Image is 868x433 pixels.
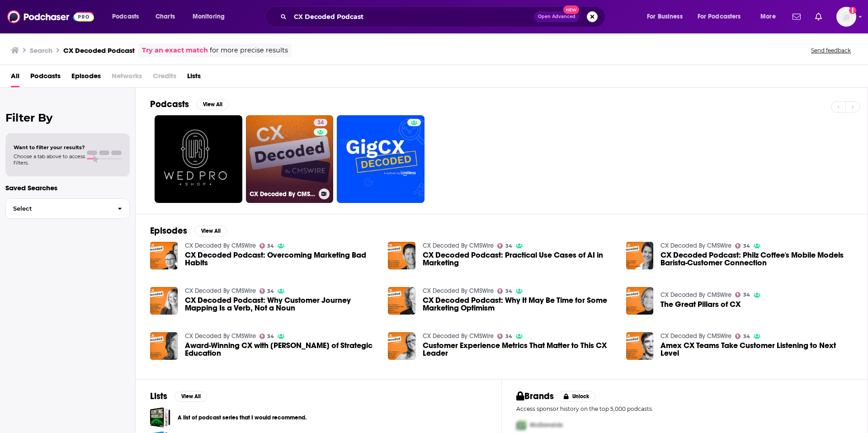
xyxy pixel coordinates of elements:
[267,289,274,293] span: 34
[423,332,494,340] a: CX Decoded By CMSWire
[150,99,229,110] a: PodcastsView All
[641,9,694,24] button: open menu
[150,225,187,236] h2: Episodes
[267,244,274,248] span: 34
[30,46,52,55] h3: Search
[210,45,288,56] span: for more precise results
[698,10,741,23] span: For Podcasters
[5,111,130,124] h2: Filter By
[626,287,654,315] a: The Great Pillars of CX
[743,293,750,297] span: 34
[267,334,274,339] span: 34
[626,242,654,269] a: CX Decoded Podcast: Philz Coffee's Mobile Models Barista-Customer Connection
[505,244,512,248] span: 34
[692,9,754,24] button: open menu
[423,242,494,249] a: CX Decoded By CMSWire
[497,243,512,249] a: 34
[250,190,315,198] h3: CX Decoded By CMSWire
[811,9,826,24] a: Show notifications dropdown
[259,334,274,339] a: 34
[388,287,415,315] a: CX Decoded Podcast: Why It May Be Time for Some Marketing Optimism
[557,391,596,402] button: Unlock
[150,242,178,269] img: CX Decoded Podcast: Overcoming Marketing Bad Habits
[30,69,61,87] a: Podcasts
[246,115,334,203] a: 34CX Decoded By CMSWire
[423,342,615,357] a: Customer Experience Metrics That Matter to This CX Leader
[63,46,135,55] h3: CX Decoded Podcast
[106,9,151,24] button: open menu
[497,334,512,339] a: 34
[563,5,580,14] span: New
[808,47,854,54] button: Send feedback
[314,119,327,126] a: 34
[150,9,180,24] a: Charts
[743,244,750,248] span: 34
[530,421,563,429] span: McDonalds
[754,9,787,24] button: open menu
[71,69,101,87] a: Episodes
[11,69,19,87] a: All
[185,242,256,249] a: CX Decoded By CMSWire
[538,14,576,19] span: Open Advanced
[150,332,178,360] img: Award-Winning CX with Amy Shioji of Strategic Education
[142,45,208,56] a: Try an exact match
[660,342,853,357] a: Amex CX Teams Take Customer Listening to Next Level
[5,198,130,219] button: Select
[150,225,227,236] a: EpisodesView All
[150,407,170,428] a: A list of podcast series that I would recommend.
[153,69,176,87] span: Credits
[735,243,750,249] a: 34
[423,297,615,312] a: CX Decoded Podcast: Why It May Be Time for Some Marketing Optimism
[6,206,110,212] span: Select
[849,7,856,14] svg: Add a profile image
[423,287,494,295] a: CX Decoded By CMSWire
[388,332,415,360] img: Customer Experience Metrics That Matter to This CX Leader
[7,8,94,25] img: Podchaser - Follow, Share and Rate Podcasts
[178,413,307,423] a: A list of podcast series that I would recommend.
[185,251,377,267] a: CX Decoded Podcast: Overcoming Marketing Bad Habits
[626,332,654,360] img: Amex CX Teams Take Customer Listening to Next Level
[836,7,856,27] img: User Profile
[196,99,229,110] button: View All
[760,10,776,23] span: More
[388,242,415,269] img: CX Decoded Podcast: Practical Use Cases of AI in Marketing
[185,342,377,357] span: Award-Winning CX with [PERSON_NAME] of Strategic Education
[193,10,225,23] span: Monitoring
[150,391,207,402] a: ListsView All
[497,288,512,294] a: 34
[505,334,512,339] span: 34
[836,7,856,27] span: Logged in as kgolds
[175,391,207,402] button: View All
[185,332,256,340] a: CX Decoded By CMSWire
[660,301,741,308] a: The Great Pillars of CX
[185,297,377,312] a: CX Decoded Podcast: Why Customer Journey Mapping Is a Verb, Not a Noun
[112,10,139,23] span: Podcasts
[516,405,853,412] p: Access sponsor history on the top 5,000 podcasts.
[112,69,142,87] span: Networks
[743,334,750,339] span: 34
[259,288,274,294] a: 34
[660,251,853,267] a: CX Decoded Podcast: Philz Coffee's Mobile Models Barista-Customer Connection
[423,251,615,267] span: CX Decoded Podcast: Practical Use Cases of AI in Marketing
[150,99,189,110] h2: Podcasts
[290,9,534,24] input: Search podcasts, credits, & more...
[185,287,256,295] a: CX Decoded By CMSWire
[14,144,85,151] span: Want to filter your results?
[187,69,201,87] a: Lists
[660,332,731,340] a: CX Decoded By CMSWire
[5,184,130,192] p: Saved Searches
[735,292,750,297] a: 34
[660,242,731,249] a: CX Decoded By CMSWire
[185,342,377,357] a: Award-Winning CX with Amy Shioji of Strategic Education
[150,287,178,315] img: CX Decoded Podcast: Why Customer Journey Mapping Is a Verb, Not a Noun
